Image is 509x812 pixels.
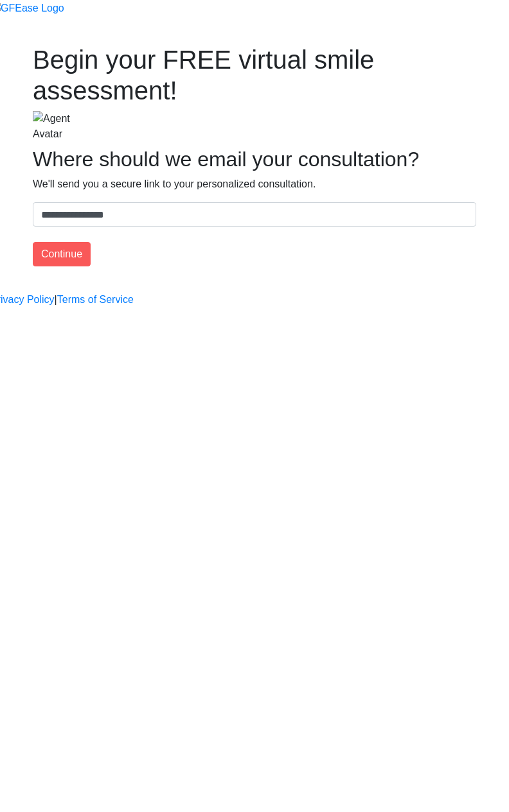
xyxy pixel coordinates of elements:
[33,111,91,142] img: Agent Avatar
[33,44,476,106] h1: Begin your FREE virtual smile assessment!
[33,177,476,192] p: We'll send you a secure link to your personalized consultation.
[57,292,134,307] a: Terms of Service
[33,242,91,266] button: Continue
[33,147,476,171] h2: Where should we email your consultation?
[55,292,57,307] a: |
